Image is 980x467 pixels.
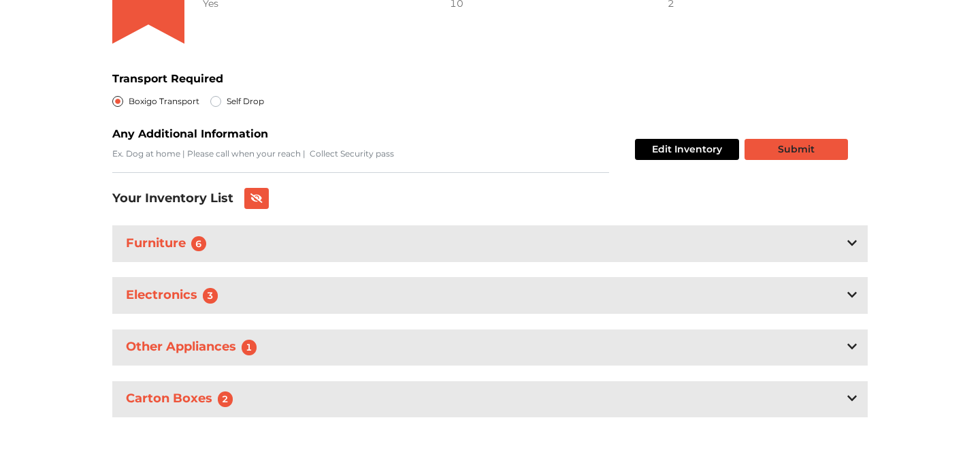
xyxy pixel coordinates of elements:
span: 2 [218,391,233,406]
h3: Your Inventory List [112,191,233,206]
span: 6 [191,236,206,251]
label: Boxigo Transport [129,93,199,110]
h3: Other Appliances [123,337,265,358]
h3: Furniture [123,233,214,255]
span: 1 [242,340,257,355]
label: Self Drop [227,93,264,110]
span: 3 [203,288,218,303]
b: Any Additional Information [112,127,268,140]
h3: Electronics [123,285,226,306]
button: Submit [745,139,848,160]
b: Transport Required [112,72,223,85]
h3: Carton Boxes [123,389,241,410]
button: Edit Inventory [635,139,739,160]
